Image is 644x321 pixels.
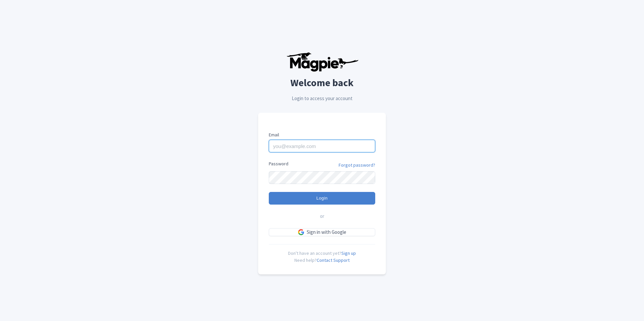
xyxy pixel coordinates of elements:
label: Email [269,131,375,138]
input: you@example.com [269,140,375,152]
img: logo-ab69f6fb50320c5b225c76a69d11143b.png [285,52,360,72]
a: Sign up [341,250,356,256]
a: Contact Support [317,257,350,263]
div: Don't have an account yet? Need help? [269,244,375,264]
img: google.svg [298,229,304,235]
a: Forgot password? [339,162,375,169]
input: Login [269,192,375,205]
a: Sign in with Google [269,228,375,237]
h2: Welcome back [258,77,386,88]
span: or [320,213,324,220]
p: Login to access your account [258,95,386,102]
label: Password [269,160,288,167]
